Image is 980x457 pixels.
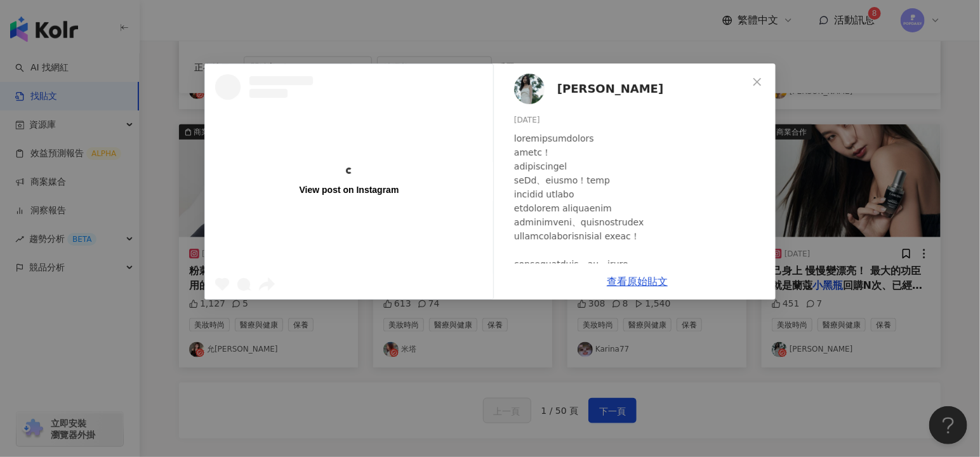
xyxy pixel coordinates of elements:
[514,74,748,104] a: KOL Avatar[PERSON_NAME]
[745,69,770,95] button: Close
[300,184,399,195] div: View post on Instagram
[514,74,545,104] img: KOL Avatar
[752,77,762,87] span: close
[557,80,663,98] span: [PERSON_NAME]
[607,275,668,288] a: 查看原始貼文
[514,114,765,126] div: [DATE]
[205,64,493,299] a: View post on Instagram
